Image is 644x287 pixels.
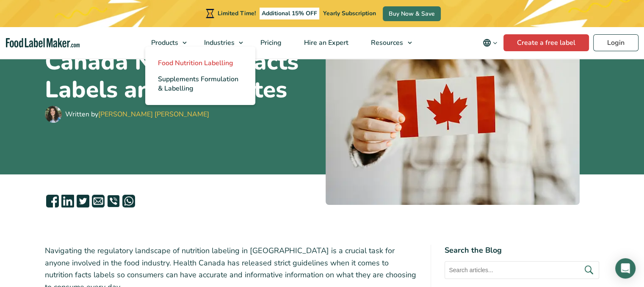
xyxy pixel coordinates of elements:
[593,34,638,51] a: Login
[360,27,416,58] a: Resources
[149,38,179,47] span: Products
[98,110,209,119] a: [PERSON_NAME] [PERSON_NAME]
[615,258,636,279] div: Open Intercom Messenger
[45,106,62,123] img: Maria Abi Hanna - Food Label Maker
[503,34,589,51] a: Create a free label
[368,38,404,47] span: Resources
[445,245,599,256] h4: Search the Blog
[158,58,233,68] span: Food Nutrition Labelling
[158,75,238,93] span: Supplements Formulation & Labelling
[301,38,349,47] span: Hire an Expert
[193,27,247,58] a: Industries
[202,38,235,47] span: Industries
[249,27,291,58] a: Pricing
[6,38,80,48] a: Food Label Maker homepage
[383,6,441,21] a: Buy Now & Save
[293,27,358,58] a: Hire an Expert
[140,27,191,58] a: Products
[323,9,376,17] span: Yearly Subscription
[258,38,282,47] span: Pricing
[260,8,319,19] span: Additional 15% OFF
[445,261,599,279] input: Search articles...
[477,34,503,51] button: Change language
[145,55,255,71] a: Food Nutrition Labelling
[45,48,319,104] h1: Canada Nutrition Facts Labels and Templates
[65,109,209,119] div: Written by
[145,71,255,97] a: Supplements Formulation & Labelling
[218,9,256,17] span: Limited Time!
